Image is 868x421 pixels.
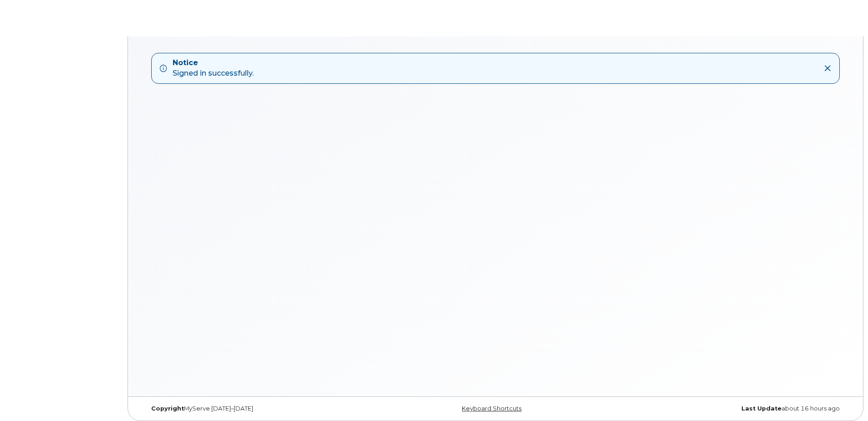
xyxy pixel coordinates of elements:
div: Signed in successfully. [173,58,254,79]
strong: Copyright [151,405,184,412]
div: about 16 hours ago [613,405,847,412]
strong: Last Update [741,405,781,412]
div: MyServe [DATE]–[DATE] [144,405,378,412]
strong: Notice [173,58,254,68]
a: Keyboard Shortcuts [462,405,521,412]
